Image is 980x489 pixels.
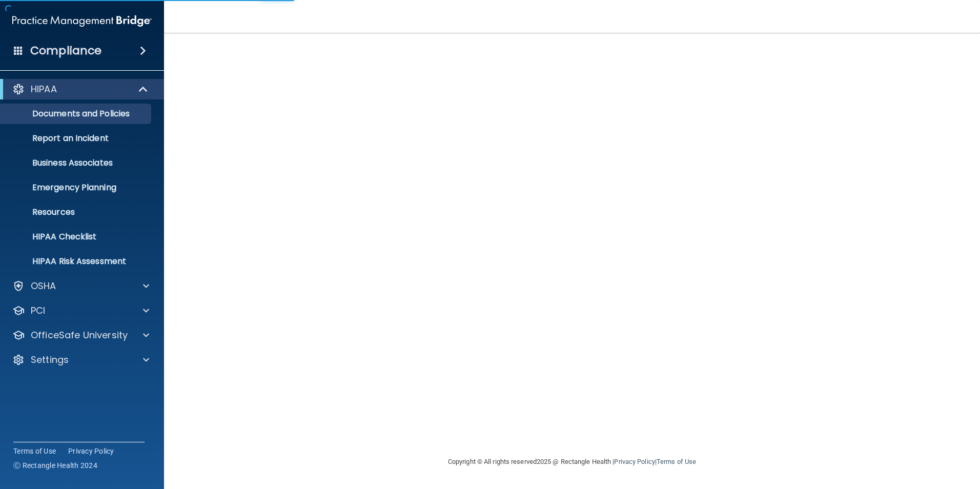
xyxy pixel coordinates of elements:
img: PMB logo [12,11,152,31]
p: HIPAA Checklist [7,232,147,242]
p: Settings [31,354,69,366]
a: Terms of Use [13,446,56,456]
p: HIPAA [31,83,57,95]
a: HIPAA [12,83,149,95]
p: Emergency Planning [7,182,147,193]
p: Business Associates [7,158,147,168]
div: Copyright © All rights reserved 2025 @ Rectangle Health | | [385,445,759,478]
a: OfficeSafe University [12,329,149,341]
p: HIPAA Risk Assessment [7,256,147,267]
a: PCI [12,304,149,317]
p: OfficeSafe University [31,329,128,341]
p: PCI [31,304,45,317]
p: Resources [7,207,147,217]
p: OSHA [31,280,56,292]
h4: Compliance [30,44,101,58]
p: Documents and Policies [7,109,147,119]
a: Privacy Policy [68,446,114,456]
p: Report an Incident [7,133,147,144]
a: Terms of Use [657,458,696,465]
a: OSHA [12,280,149,292]
a: Settings [12,354,149,366]
span: Ⓒ Rectangle Health 2024 [13,460,97,471]
a: Privacy Policy [614,458,655,465]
